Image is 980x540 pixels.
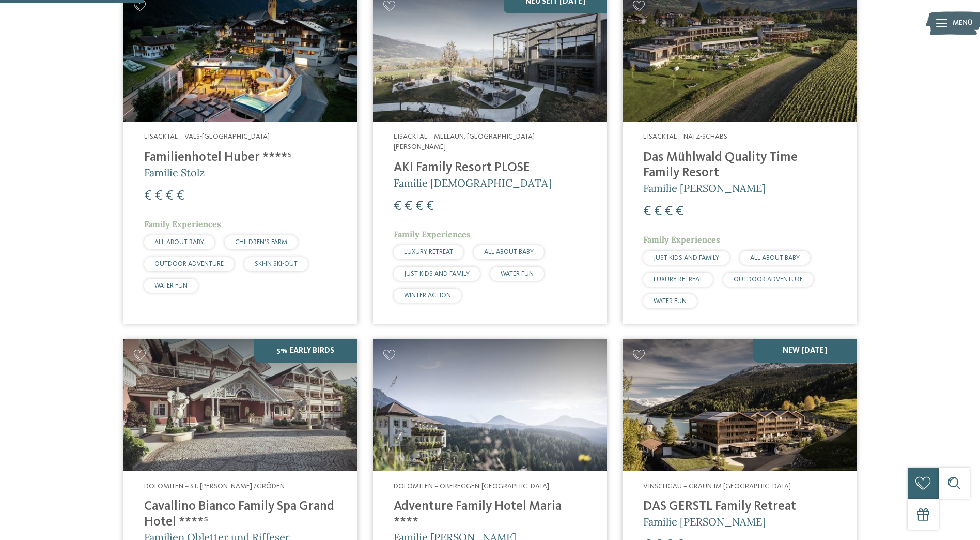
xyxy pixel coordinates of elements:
span: WATER FUN [154,282,188,289]
span: € [415,200,423,213]
span: LUXURY RETREAT [404,249,453,256]
span: JUST KIDS AND FAMILY [404,271,470,277]
img: Family Spa Grand Hotel Cavallino Bianco ****ˢ [123,339,357,471]
span: Family Experiences [144,219,221,229]
img: Familienhotels gesucht? Hier findet ihr die besten! [623,339,857,471]
span: ALL ABOUT BABY [484,249,534,256]
span: WATER FUN [501,271,534,277]
span: € [665,205,673,218]
span: Familie [PERSON_NAME] [643,182,766,194]
span: WATER FUN [654,298,687,305]
span: € [654,205,662,218]
span: € [426,200,434,213]
h4: Das Mühlwald Quality Time Family Resort [643,150,836,181]
span: Eisacktal – Vals-[GEOGRAPHIC_DATA] [144,133,270,140]
span: Familie [PERSON_NAME] [643,515,766,528]
span: OUTDOOR ADVENTURE [154,261,224,267]
span: Vinschgau – Graun im [GEOGRAPHIC_DATA] [643,483,791,490]
span: € [155,189,163,203]
span: Eisacktal – Mellaun, [GEOGRAPHIC_DATA][PERSON_NAME] [394,133,535,151]
span: ALL ABOUT BABY [154,239,204,246]
span: ALL ABOUT BABY [750,254,800,261]
span: € [144,189,152,203]
img: Adventure Family Hotel Maria **** [373,339,607,471]
h4: AKI Family Resort PLOSE [394,160,586,176]
span: Family Experiences [394,229,471,239]
h4: Cavallino Bianco Family Spa Grand Hotel ****ˢ [144,499,337,530]
span: Dolomiten – Obereggen-[GEOGRAPHIC_DATA] [394,483,549,490]
span: OUTDOOR ADVENTURE [734,276,803,283]
span: Dolomiten – St. [PERSON_NAME] /Gröden [144,483,285,490]
span: Familie [DEMOGRAPHIC_DATA] [394,176,552,189]
span: SKI-IN SKI-OUT [255,261,298,267]
span: € [166,189,174,203]
span: € [405,200,412,213]
span: Familie Stolz [144,166,205,179]
h4: Adventure Family Hotel Maria **** [394,499,586,530]
span: Family Experiences [643,234,720,245]
span: WINTER ACTION [404,292,451,299]
span: LUXURY RETREAT [654,276,703,283]
h4: DAS GERSTL Family Retreat [643,499,836,515]
span: CHILDREN’S FARM [235,239,287,246]
span: Eisacktal – Natz-Schabs [643,133,727,140]
span: € [643,205,651,218]
span: € [676,205,683,218]
span: JUST KIDS AND FAMILY [654,254,719,261]
span: € [177,189,184,203]
span: € [394,200,401,213]
h4: Familienhotel Huber ****ˢ [144,150,337,166]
